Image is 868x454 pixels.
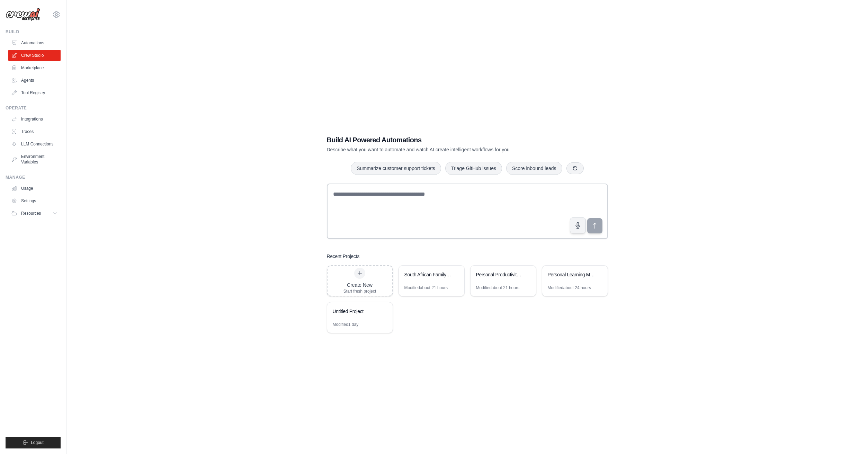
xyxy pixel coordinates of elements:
a: Usage [8,183,61,194]
div: Manage [6,175,61,180]
a: Automations [8,37,61,48]
div: Build [6,29,61,35]
div: South African Family Disaster Preparedness Plan [404,271,452,278]
div: Operate [6,105,61,111]
p: Describe what you want to automate and watch AI create intelligent workflows for you [327,146,560,153]
span: Logout [31,440,44,445]
div: Personal Learning Management System [548,271,595,278]
div: Modified about 21 hours [404,285,448,291]
img: Logo [6,8,40,21]
button: Click to speak your automation idea [570,217,586,233]
div: Create New [343,282,376,288]
div: Start fresh project [343,288,376,294]
div: Personal Productivity Manager [476,271,524,278]
a: LLM Connections [8,139,61,150]
div: Modified about 21 hours [476,285,519,291]
span: Resources [21,211,41,216]
div: Modified 1 day [333,322,359,327]
a: Agents [8,75,61,86]
button: Resources [8,208,61,219]
a: Traces [8,126,61,137]
a: Integrations [8,114,61,125]
a: Crew Studio [8,50,61,61]
a: Environment Variables [8,151,61,168]
div: Modified about 24 hours [548,285,591,291]
button: Score inbound leads [506,162,562,175]
button: Summarize customer support tickets [351,162,441,175]
button: Logout [6,437,61,448]
button: Get new suggestions [566,162,584,174]
h3: Recent Projects [327,253,360,260]
a: Tool Registry [8,87,61,98]
a: Marketplace [8,62,61,73]
a: Settings [8,195,61,206]
button: Triage GitHub issues [445,162,502,175]
div: Untitled Project [333,308,380,315]
h1: Build AI Powered Automations [327,135,560,145]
